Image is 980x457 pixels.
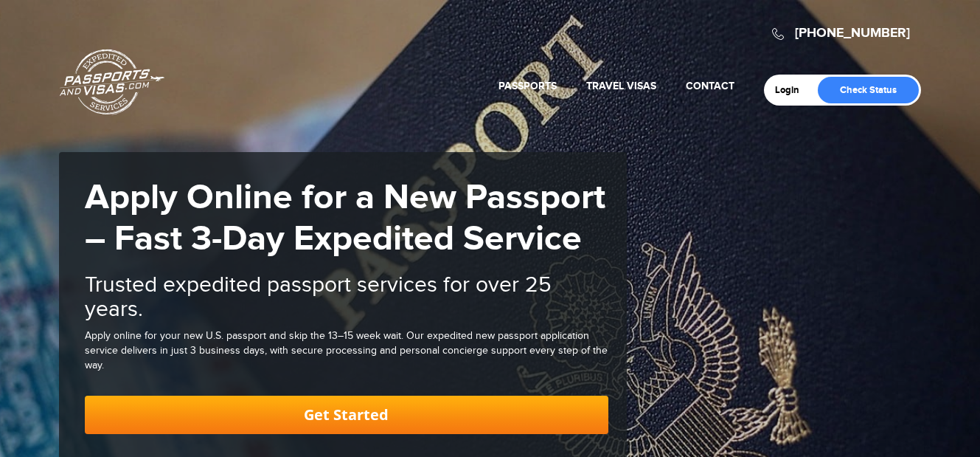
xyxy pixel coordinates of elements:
[60,49,164,115] a: Passports & [DOMAIN_NAME]
[85,273,608,322] h2: Trusted expedited passport services for over 25 years.
[795,25,910,41] a: [PHONE_NUMBER]
[85,176,605,261] strong: Apply Online for a New Passport – Fast 3-Day Expedited Service
[775,84,810,96] a: Login
[586,80,656,92] a: Travel Visas
[85,396,608,434] a: Get Started
[818,77,919,103] a: Check Status
[85,329,608,374] div: Apply online for your new U.S. passport and skip the 13–15 week wait. Our expedited new passport ...
[686,80,734,92] a: Contact
[498,80,557,92] a: Passports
